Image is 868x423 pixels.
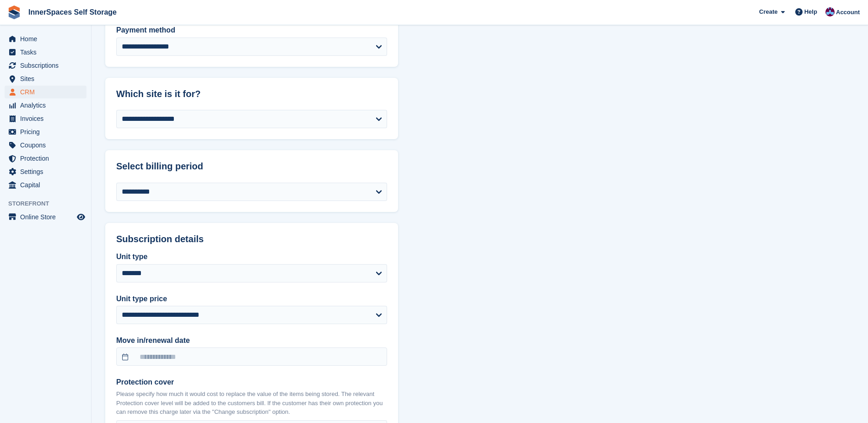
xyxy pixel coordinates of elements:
a: menu [5,152,86,165]
span: CRM [20,86,75,98]
a: menu [5,165,86,178]
span: Pricing [20,125,75,138]
a: menu [5,46,86,59]
a: menu [5,86,86,98]
span: Settings [20,165,75,178]
label: Unit type price [116,293,387,304]
label: Unit type [116,251,387,262]
a: menu [5,125,86,138]
label: Protection cover [116,377,387,388]
span: Protection [20,152,75,165]
a: menu [5,99,86,112]
a: menu [5,59,86,72]
span: Account [836,8,860,17]
span: Subscriptions [20,59,75,72]
img: Paul Allo [825,7,835,16]
span: Online Store [20,211,75,223]
span: Sites [20,72,75,85]
h2: Which site is it for? [116,89,387,99]
span: Home [20,33,75,45]
a: Preview store [75,211,86,222]
a: InnerSpaces Self Storage [25,5,120,20]
a: menu [5,139,86,152]
span: Coupons [20,139,75,152]
a: menu [5,179,86,191]
p: Please specify how much it would cost to replace the value of the items being stored. The relevan... [116,390,387,417]
span: Tasks [20,46,75,59]
a: menu [5,72,86,85]
a: menu [5,112,86,125]
a: menu [5,33,86,45]
label: Payment method [116,25,387,36]
h2: Subscription details [116,234,387,244]
img: stora-icon-8386f47178a22dfd0bd8f6a31ec36ba5ce8667c1dd55bd0f319d3a0aa187defe.svg [7,5,21,19]
span: Create [759,7,777,16]
span: Help [804,7,817,16]
label: Move in/renewal date [116,335,387,346]
span: Analytics [20,99,75,112]
span: Invoices [20,112,75,125]
a: menu [5,211,86,223]
span: Capital [20,179,75,191]
span: Storefront [8,199,91,208]
h2: Select billing period [116,161,387,172]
